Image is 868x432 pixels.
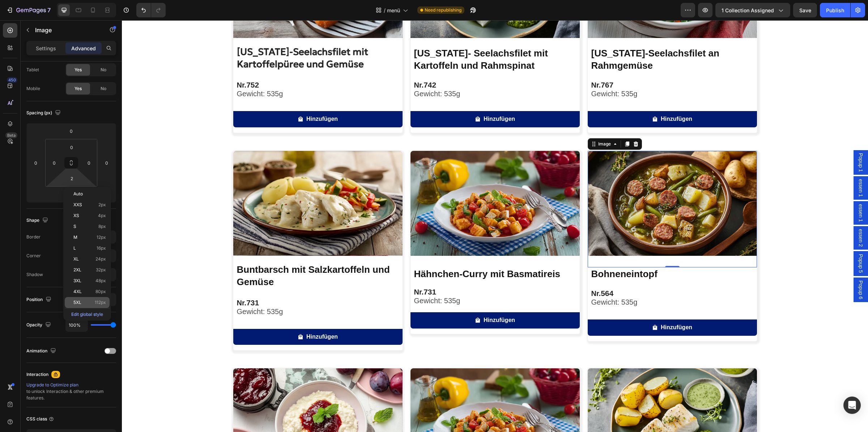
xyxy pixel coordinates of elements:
[292,26,458,52] h2: [US_STATE]- Seelachsfilet mit Kartoffeln und Rahmspinat
[73,213,79,218] span: XS
[820,3,850,17] button: Publish
[292,276,339,284] span: Gewicht: 535g
[292,268,302,276] strong: Nr.
[65,308,110,319] p: Edit global style
[95,300,106,305] span: 112px
[469,61,479,69] strong: Nr.
[115,287,161,295] span: Gewicht: 535g
[30,157,41,168] input: 0
[292,247,458,261] a: Hähnchen-Curry mit Basmatireis
[124,60,137,69] strong: 752
[715,3,790,17] button: 1 collection assigned
[73,246,76,251] span: L
[466,131,635,236] img: gempages_576159782218498634-28b07fa3-9848-4418-a760-4559e547578b.png
[136,3,166,17] div: Undo/Redo
[73,267,81,272] span: 2XL
[735,260,743,279] span: Popup 6
[425,7,461,13] span: Need republishing
[469,278,516,286] span: Gewicht: 535g
[5,132,17,138] div: Beta
[362,94,393,104] div: Hinzufügen
[73,257,79,262] span: XL
[36,45,56,52] p: Settings
[469,26,635,52] a: [US_STATE]-Seelachsfilet an Rahmgemüse
[302,60,314,69] strong: 742
[26,295,53,305] div: Position
[26,234,41,240] div: Border
[122,20,868,432] iframe: Design area
[98,202,106,207] span: 2px
[539,302,570,313] div: Hinzufügen
[47,6,51,14] p: 7
[114,278,281,297] div: Rich Text Editor. Editing area: main
[26,67,39,73] div: Tablet
[292,267,458,286] div: Rich Text Editor. Editing area: main
[362,295,393,305] div: Hinzufügen
[793,3,817,17] button: Save
[96,267,106,272] span: 32px
[384,7,386,14] span: /
[735,133,743,152] span: Popup 1
[73,278,81,283] span: 3XL
[735,159,743,177] span: essen 1
[75,67,82,73] span: Yes
[101,67,106,73] span: No
[73,191,83,196] span: Auto
[84,157,94,168] input: 0px
[735,209,743,226] span: essen 2
[73,224,76,229] span: S
[26,271,43,278] div: Shadow
[475,120,490,127] div: Image
[98,224,106,229] span: 8px
[26,85,40,92] div: Mobile
[115,69,161,77] span: Gewicht: 535g
[722,7,774,14] span: 1 collection assigned
[26,253,41,259] div: Corner
[73,202,82,207] span: XXS
[826,7,844,14] div: Publish
[479,60,492,69] strong: 767
[124,278,137,287] strong: 731
[26,382,116,401] div: to unlock Interaction & other premium features.
[26,346,58,356] div: Animation
[289,131,458,236] img: gempages_576159782218498634-8ab71293-ad4d-4cb9-b09a-93b1bc6abd41.png
[466,299,635,315] button: Hinzufügen
[111,91,281,107] button: Hinzufügen
[843,397,861,414] div: Open Intercom Messenger
[3,3,54,17] button: 7
[302,267,314,276] strong: 731
[97,246,106,251] span: 16px
[114,243,281,269] a: Buntbarsch mit Salzkartoffeln und Gemüse
[64,142,79,153] input: 0px
[479,269,492,277] strong: 564
[469,247,635,261] h2: Bohneneintopf
[101,157,112,168] input: 0
[95,278,106,283] span: 48px
[26,216,50,225] div: Shape
[75,85,82,92] span: Yes
[26,416,54,422] div: CSS class
[184,312,216,322] div: Hinzufügen
[101,85,106,92] span: No
[735,184,743,202] span: essen 1
[98,213,106,218] span: 4px
[292,61,302,69] strong: Nr.
[184,94,216,104] div: Hinzufügen
[64,126,78,136] input: 0
[735,234,743,253] span: Popup 5
[26,382,116,388] div: Upgrade to Optimize plan
[73,289,82,294] span: 4XL
[469,269,479,277] strong: Nr.
[7,77,17,83] div: 450
[539,94,570,104] div: Hinzufügen
[66,318,88,331] input: Auto
[71,45,96,52] p: Advanced
[97,235,106,240] span: 12px
[115,279,125,287] strong: Nr.
[95,289,106,294] span: 80px
[114,25,281,51] a: [US_STATE]-Seelachsfilet mit Kartoffelpüree und Gemüse
[26,320,52,330] div: Opacity
[799,7,811,13] span: Save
